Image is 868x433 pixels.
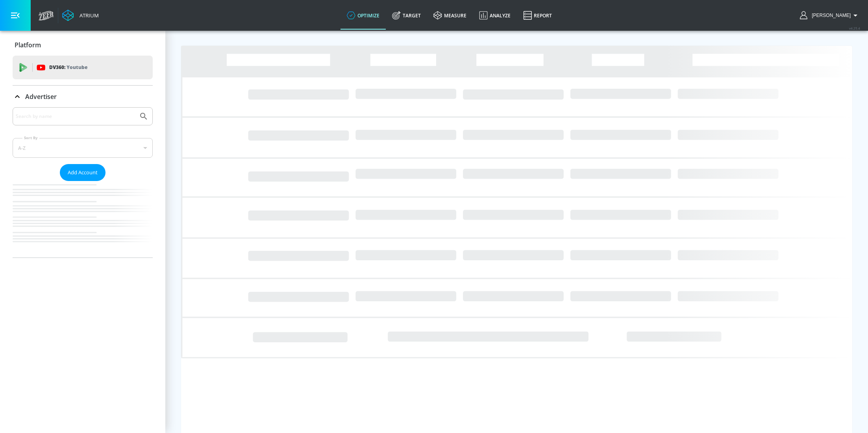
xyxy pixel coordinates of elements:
p: DV360: [49,63,87,72]
a: Atrium [62,9,99,21]
button: Add Account [60,164,105,181]
p: Advertiser [25,92,57,101]
p: Youtube [67,63,87,71]
a: Analyze [473,1,517,30]
div: Atrium [76,12,99,19]
span: login as: stephanie.wolklin@zefr.com [809,13,851,18]
a: optimize [341,1,386,30]
div: Platform [13,34,153,56]
span: Add Account [68,168,98,177]
div: DV360: Youtube [13,56,153,79]
input: Search by name [16,111,135,121]
div: Advertiser [13,86,153,108]
a: Target [386,1,427,30]
a: measure [427,1,473,30]
button: [PERSON_NAME] [800,11,860,20]
nav: list of Advertiser [13,181,153,258]
div: Advertiser [13,107,153,258]
div: A-Z [13,138,153,158]
p: Platform [15,41,41,49]
a: Report [517,1,558,30]
label: Sort By [22,135,39,140]
span: v 4.25.4 [849,26,860,30]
